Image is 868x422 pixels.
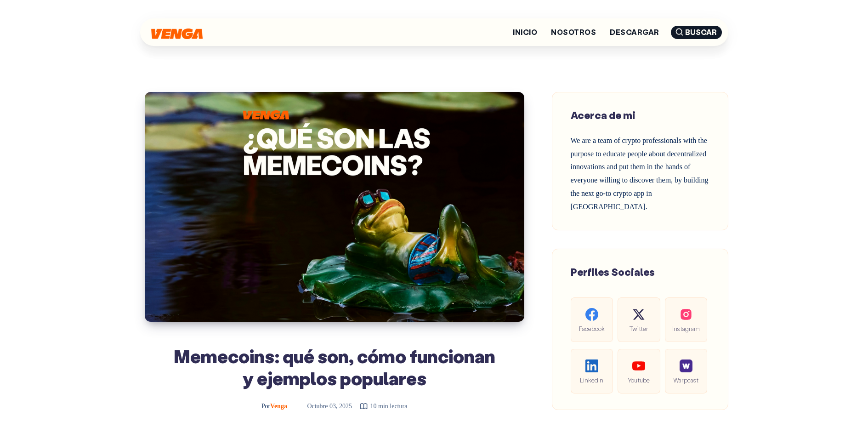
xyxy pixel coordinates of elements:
a: PorVenga [261,403,289,410]
span: Buscar [671,26,722,39]
a: Instagram [665,297,707,342]
a: Inicio [513,29,537,36]
span: We are a team of crypto professionals with the purpose to educate people about decentralized inno... [571,137,709,211]
span: Por [261,403,270,410]
img: Venga - Portada del Blog - ¿Qué son las memecoins? [145,92,524,322]
img: Blog de Venga [151,29,203,39]
a: Facebook [571,297,613,342]
a: Youtube [618,349,660,393]
a: Nosotros [551,29,596,36]
span: Instagram [672,323,700,334]
span: Facebook [578,323,606,334]
img: social-youtube.99db9aba05279f803f3e7a4a838dfb6c.svg [632,359,645,372]
span: Youtube [625,375,652,385]
span: LinkedIn [578,375,606,385]
span: Twitter [625,323,652,334]
time: octubre 03, 2025 [294,403,352,410]
img: social-linkedin.be646fe421ccab3a2ad91cb58bdc9694.svg [585,359,598,372]
div: 10 min lectura [359,400,408,412]
span: Acerca de mi [571,108,635,122]
a: LinkedIn [571,349,613,393]
h1: Memecoins: qué son, cómo funcionan y ejemplos populares [168,345,501,389]
span: Warpcast [672,375,700,385]
a: Descargar [610,29,659,36]
span: Perfiles Sociales [571,265,655,279]
img: social-warpcast.e8a23a7ed3178af0345123c41633f860.png [680,359,692,372]
span: Venga [261,403,287,410]
a: Twitter [618,297,660,342]
a: Warpcast [665,349,707,393]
